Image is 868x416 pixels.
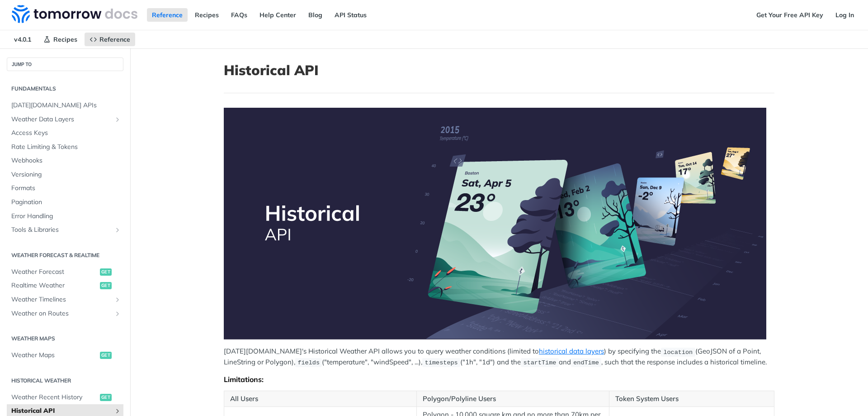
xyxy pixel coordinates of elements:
[99,35,130,43] span: Reference
[224,375,774,384] div: Limitations:
[11,129,121,138] span: Access Keys
[7,85,123,93] h2: Fundamentals
[224,62,774,78] h1: Historical API
[100,352,112,359] span: get
[7,154,123,167] a: Webhooks
[114,296,121,303] button: Show subpages for Weather Timelines
[7,113,123,126] a: Weather Data LayersShow subpages for Weather Data Layers
[11,156,121,165] span: Webhooks
[609,391,774,407] th: Token System Users
[7,223,123,237] a: Tools & LibrariesShow subpages for Tools & Libraries
[7,126,123,140] a: Access Keys
[11,184,121,193] span: Formats
[255,8,301,22] a: Help Center
[224,108,766,339] img: Historical-API.png
[114,226,121,234] button: Show subpages for Tools & Libraries
[114,407,121,415] button: Show subpages for Historical API
[114,116,121,123] button: Show subpages for Weather Data Layers
[85,33,135,46] a: Reference
[7,182,123,195] a: Formats
[11,143,121,152] span: Rate Limiting & Tokens
[11,309,112,318] span: Weather on Routes
[190,8,224,22] a: Recipes
[7,279,123,292] a: Realtime Weatherget
[11,281,98,290] span: Realtime Weather
[295,358,322,367] code: fields
[11,101,121,110] span: [DATE][DOMAIN_NAME] APIs
[7,391,123,404] a: Weather Recent Historyget
[7,349,123,362] a: Weather Mapsget
[224,391,417,407] th: All Users
[7,293,123,306] a: Weather TimelinesShow subpages for Weather Timelines
[100,282,112,289] span: get
[11,115,112,124] span: Weather Data Layers
[7,210,123,223] a: Error Handling
[661,348,695,357] code: location
[7,168,123,182] a: Versioning
[11,406,112,416] span: Historical API
[539,347,604,355] a: historical data layers
[100,268,112,276] span: get
[11,295,112,304] span: Weather Timelines
[147,8,188,22] a: Reference
[224,108,774,339] span: Expand image
[7,57,123,71] button: JUMP TO
[7,251,123,259] h2: Weather Forecast & realtime
[11,393,98,402] span: Weather Recent History
[53,35,77,43] span: Recipes
[114,310,121,317] button: Show subpages for Weather on Routes
[416,391,609,407] th: Polygon/Polyline Users
[422,358,460,367] code: timesteps
[11,351,98,360] span: Weather Maps
[7,307,123,320] a: Weather on RoutesShow subpages for Weather on Routes
[11,198,121,207] span: Pagination
[12,5,137,23] img: Tomorrow.io Weather API Docs
[571,358,602,367] code: endTime
[330,8,372,22] a: API Status
[11,170,121,179] span: Versioning
[100,394,112,401] span: get
[11,212,121,221] span: Error Handling
[11,225,112,234] span: Tools & Libraries
[226,8,252,22] a: FAQs
[7,196,123,209] a: Pagination
[9,33,36,46] span: v4.0.1
[11,268,98,277] span: Weather Forecast
[7,335,123,343] h2: Weather Maps
[303,8,327,22] a: Blog
[224,346,774,368] p: [DATE][DOMAIN_NAME]'s Historical Weather API allows you to query weather conditions (limited to )...
[830,8,859,22] a: Log In
[7,265,123,279] a: Weather Forecastget
[7,140,123,154] a: Rate Limiting & Tokens
[751,8,828,22] a: Get Your Free API Key
[7,99,123,112] a: [DATE][DOMAIN_NAME] APIs
[38,33,82,46] a: Recipes
[7,377,123,385] h2: Historical Weather
[521,358,559,367] code: startTime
